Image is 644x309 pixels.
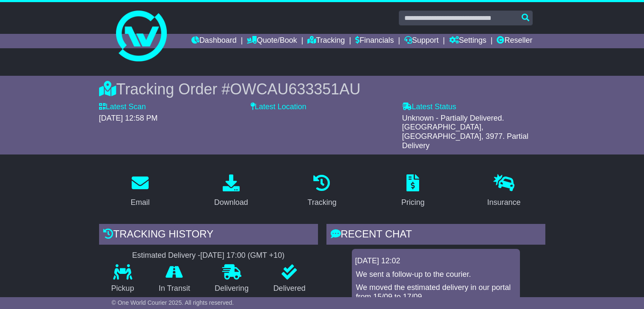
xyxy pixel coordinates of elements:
a: Settings [449,34,486,48]
a: Dashboard [191,34,237,48]
label: Latest Status [402,102,456,112]
a: Reseller [497,34,532,48]
p: Delivering [202,284,261,293]
p: In Transit [146,284,202,293]
a: Email [125,171,155,211]
div: Tracking Order # [99,80,545,98]
a: Tracking [307,34,345,48]
a: Tracking [302,171,342,211]
a: Quote/Book [247,34,297,48]
a: Pricing [396,171,430,211]
div: [DATE] 17:00 (GMT +10) [200,251,285,260]
a: Download [209,171,254,211]
span: [DATE] 12:58 PM [99,114,158,122]
label: Latest Location [251,102,307,112]
a: Insurance [482,171,526,211]
p: Pickup [99,284,146,293]
div: Estimated Delivery - [99,251,318,260]
p: We moved the estimated delivery in our portal from 15/09 to 17/09 [356,283,516,301]
span: © One World Courier 2025. All rights reserved. [112,299,234,306]
p: Delivered [261,284,318,293]
div: Insurance [487,197,521,208]
div: [DATE] 12:02 [355,257,517,266]
div: Download [214,197,248,208]
div: Pricing [401,197,425,208]
label: Latest Scan [99,102,146,112]
p: We sent a follow-up to the courier. [356,270,516,279]
a: Financials [355,34,394,48]
div: Email [130,197,149,208]
div: RECENT CHAT [326,224,545,247]
div: Tracking history [99,224,318,247]
a: Support [404,34,439,48]
span: Unknown - Partially Delivered. [GEOGRAPHIC_DATA], [GEOGRAPHIC_DATA], 3977. Partial Delivery [402,114,528,150]
span: OWCAU633351AU [230,80,360,98]
div: Tracking [307,197,336,208]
